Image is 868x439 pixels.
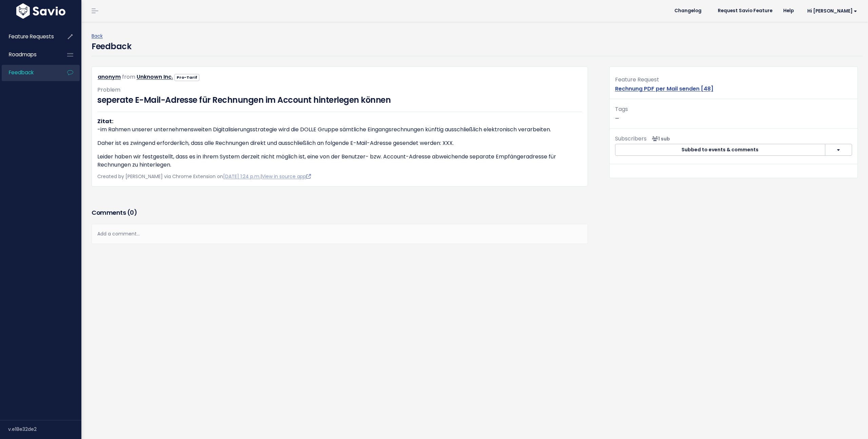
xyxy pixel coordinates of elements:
[2,47,56,62] a: Roadmaps
[97,117,113,125] strong: Zitat:
[97,173,311,180] span: Created by [PERSON_NAME] via Chrome Extension on |
[2,65,56,80] a: Feedback
[712,6,778,16] a: Request Savio Feature
[130,208,134,217] span: 0
[807,8,857,14] span: Hi [PERSON_NAME]
[778,6,799,16] a: Help
[97,139,582,147] p: Daher ist es zwingend erforderlich, dass alle Rechnungen direkt und ausschließlich an folgende E-...
[615,144,825,156] button: Subbed to events & comments
[137,73,173,81] a: Unknown Inc.
[97,117,582,134] p: -im Rahmen unserer unternehmensweiten Digitalisierungsstrategie wird die DOLLE Gruppe sämtliche E...
[92,224,588,244] div: Add a comment...
[122,73,135,81] span: from
[97,94,582,106] h3: seperate E-Mail-Adresse für Rechnungen im Account hinterlegen können
[615,104,852,123] p: —
[223,173,260,180] a: [DATE] 1:24 p.m.
[2,29,56,44] a: Feature Requests
[262,173,311,180] a: View in source app
[615,85,713,93] a: Rechnung PDF per Mail senden [48]
[674,8,702,13] span: Changelog
[15,3,67,19] img: logo-white.9d6f32f41409.svg
[615,76,659,83] span: Feature Request
[9,69,34,76] span: Feedback
[9,51,37,58] span: Roadmaps
[615,135,647,142] span: Subscribers
[92,208,588,217] h3: Comments ( )
[177,75,197,80] strong: Pro-Tarif
[615,105,628,113] span: Tags
[98,73,121,81] a: anonym
[9,33,54,40] span: Feature Requests
[97,153,582,169] p: Leider haben wir festgestellt, dass es in Ihrem System derzeit nicht möglich ist, eine von der Be...
[799,6,863,16] a: Hi [PERSON_NAME]
[92,33,103,39] a: Back
[92,40,131,53] h4: Feedback
[97,86,120,94] span: Problem
[8,420,81,438] div: v.e18e32de2
[649,135,670,142] span: <p><strong>Subscribers</strong><br><br> - Felix Junk<br> </p>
